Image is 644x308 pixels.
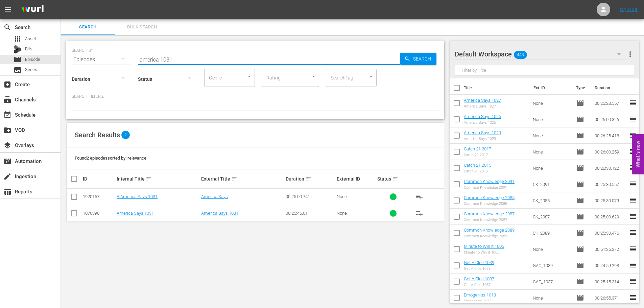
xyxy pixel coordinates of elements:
[592,111,629,127] td: 00:26:00.326
[576,196,584,205] span: Episode
[3,172,11,181] span: create
[16,2,49,18] img: ans4CAIJ8jUAAAAAAAAAAAAAAAAAAAAAAAAgQb4GAAAAAAAAAAAAAAAAAAAAAAAAJMjXAAAAAAAAAAAAAAAAAAAAAAAAgAT5G...
[576,115,584,123] span: Episode
[464,218,515,222] div: Common Knowledge 2087
[629,261,637,269] span: reorder
[368,73,374,80] button: Open
[72,94,439,99] p: Search Filters:
[464,153,491,157] div: Catch 21 2017
[201,194,228,199] a: America Says
[629,115,637,123] span: reorder
[3,157,11,165] span: movie_filter
[286,211,334,216] div: 00:25:45.611
[530,225,573,241] td: CK_2089
[464,276,494,281] a: Get A Clue 1037
[629,164,637,172] span: reorder
[576,213,584,221] span: Episode
[337,176,375,182] div: External ID
[576,294,584,302] span: Episode
[377,175,409,183] div: Status
[464,104,501,109] div: America Says 1027
[464,185,515,190] div: Common Knowledge 2091
[464,260,494,265] a: Get A Clue 1039
[620,7,638,12] a: Sign Out
[337,194,375,199] div: None
[530,274,573,290] td: GAC_1037
[3,23,11,31] span: Search
[592,192,629,209] td: 00:25:30.079
[201,175,284,183] div: External Title
[530,176,573,192] td: CK_2091
[464,163,491,168] a: Catch 21 2015
[310,73,317,80] button: Open
[305,176,311,182] span: sort
[464,130,501,135] a: America Says 1029
[117,175,199,183] div: Internal Title
[514,48,527,62] span: 443
[117,211,154,216] a: America Says 1031
[530,290,573,306] td: None
[576,245,584,253] span: Episode
[576,180,584,188] span: Episode
[592,160,629,176] td: 00:26:30.122
[3,80,11,89] span: Create
[629,147,637,156] span: reorder
[464,179,515,184] a: Common Knowledge 2091
[629,293,637,302] span: reorder
[576,132,584,140] span: Episode
[75,131,120,139] span: Search Results
[464,137,501,141] div: America Says 1029
[576,261,584,269] span: Episode
[464,292,496,298] a: Emogenius 1013
[3,188,11,196] span: Reports
[119,23,165,31] span: Bulk Search
[629,245,637,253] span: reorder
[629,212,637,220] span: reorder
[530,111,573,127] td: None
[530,160,573,176] td: None
[4,5,12,14] span: menu
[530,95,573,111] td: None
[83,211,115,216] div: 1076390
[592,290,629,306] td: 00:26:55.371
[592,241,629,257] td: 00:51:25.272
[72,50,131,69] div: Episodes
[464,78,529,97] th: Title
[286,194,334,199] div: 00:25:00.741
[592,257,629,274] td: 00:24:59.298
[576,148,584,156] span: Episode
[415,209,423,217] span: playlist_add
[576,164,584,172] span: Episode
[25,46,32,52] span: Bits
[464,211,515,216] a: Common Knowledge 2087
[455,45,627,64] div: Default Workspace
[25,66,37,73] span: Series
[592,144,629,160] td: 00:26:00.259
[83,194,115,199] div: 1920157
[464,98,501,103] a: America Says 1027
[400,53,436,65] button: Search
[591,78,631,97] th: Duration
[25,56,40,63] span: Episode
[576,229,584,237] span: Episode
[464,195,515,200] a: Common Knowledge 2085
[530,241,573,257] td: None
[464,169,491,173] div: Catch 21 2015
[3,96,11,104] span: subscriptions
[3,126,11,134] span: VOD
[464,228,515,233] a: Common Knowledge 2089
[464,146,491,151] a: Catch 21 2017
[464,266,494,271] div: Get A Clue 1039
[410,53,436,65] span: Search
[286,175,334,183] div: Duration
[146,176,152,182] span: sort
[629,180,637,188] span: reorder
[3,111,11,119] span: Schedule
[83,176,115,182] div: ID
[3,141,11,149] span: Overlays
[392,176,398,182] span: sort
[25,35,36,42] span: Asset
[201,211,238,216] a: America Says 1031
[121,131,130,139] span: 2
[592,127,629,144] td: 00:26:25.418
